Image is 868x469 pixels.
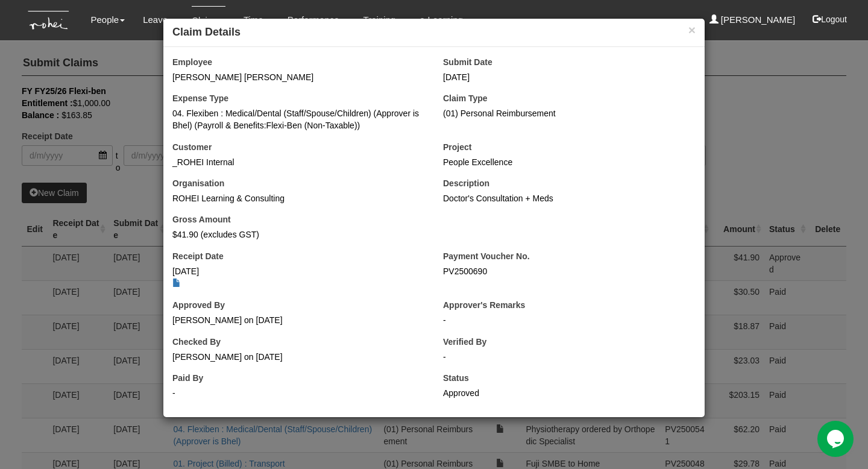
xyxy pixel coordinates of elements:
[443,107,696,119] div: (01) Personal Reimbursement
[443,351,696,363] div: -
[443,299,525,311] label: Approver's Remarks
[172,265,425,289] div: [DATE]
[443,141,471,153] label: Project
[172,314,425,326] div: [PERSON_NAME] on [DATE]
[172,351,425,363] div: [PERSON_NAME] on [DATE]
[443,372,469,384] label: Status
[172,213,231,225] label: Gross Amount
[172,156,425,168] div: _ROHEI Internal
[172,387,425,399] div: -
[688,24,696,36] button: ×
[443,92,488,104] label: Claim Type
[172,299,225,311] label: Approved By
[172,141,212,153] label: Customer
[172,92,228,104] label: Expense Type
[443,314,696,326] div: -
[443,156,696,168] div: People Excellence
[172,372,203,384] label: Paid By
[172,177,224,189] label: Organisation
[172,26,241,38] b: Claim Details
[172,107,425,131] div: 04. Flexiben : Medical/Dental (Staff/Spouse/Children) (Approver is Bhel) (Payroll & Benefits:Flex...
[443,336,486,348] label: Verified By
[443,192,696,204] div: Doctor's Consultation + Meds
[443,265,696,277] div: PV2500690
[172,192,425,204] div: ROHEI Learning & Consulting
[443,387,696,399] div: Approved
[443,250,530,262] label: Payment Voucher No.
[443,56,492,68] label: Submit Date
[817,421,856,457] iframe: chat widget
[172,228,425,241] div: $41.90 (excludes GST)
[172,56,212,68] label: Employee
[443,177,489,189] label: Description
[172,71,425,83] div: [PERSON_NAME] [PERSON_NAME]
[443,71,696,83] div: [DATE]
[172,250,224,262] label: Receipt Date
[172,336,221,348] label: Checked By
